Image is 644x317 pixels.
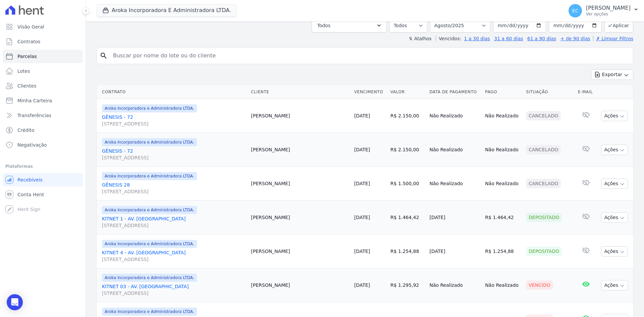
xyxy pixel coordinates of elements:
[526,213,562,222] div: Depositado
[102,172,197,180] span: Aroka Incorporadora e Administradora LTDA.
[317,21,330,30] span: Todos
[388,85,427,99] th: Valor
[427,85,482,99] th: Data de Pagamento
[526,179,561,188] div: Cancelado
[102,222,246,229] span: [STREET_ADDRESS]
[586,11,631,17] p: Ver opções
[388,268,427,302] td: R$ 1.295,92
[388,167,427,201] td: R$ 1.500,00
[572,8,579,13] span: EC
[560,36,590,41] a: + de 90 dias
[354,282,370,288] a: [DATE]
[526,280,553,290] div: Vencido
[482,99,523,133] td: Não Realizado
[17,53,37,60] span: Parcelas
[482,201,523,234] td: R$ 1.464,42
[427,99,482,133] td: Não Realizado
[427,167,482,201] td: Não Realizado
[388,201,427,234] td: R$ 1.464,42
[3,109,83,122] a: Transferências
[604,18,633,33] button: Aplicar
[464,36,490,41] a: 1 a 30 dias
[3,20,83,34] a: Visão Geral
[248,201,352,234] td: [PERSON_NAME]
[5,162,80,170] div: Plataformas
[354,147,370,152] a: [DATE]
[575,85,597,99] th: E-mail
[427,268,482,302] td: Não Realizado
[3,35,83,48] a: Contratos
[102,120,246,127] span: [STREET_ADDRESS]
[102,240,197,248] span: Aroka Incorporadora e Administradora LTDA.
[102,256,246,263] span: [STREET_ADDRESS]
[409,36,431,41] label: ↯ Atalhos
[526,145,561,154] div: Cancelado
[388,99,427,133] td: R$ 2.150,00
[97,85,248,99] th: Contrato
[248,85,352,99] th: Cliente
[248,133,352,167] td: [PERSON_NAME]
[3,94,83,107] a: Minha Carteira
[102,188,246,195] span: [STREET_ADDRESS]
[102,181,246,195] a: GÊNESIS 28[STREET_ADDRESS]
[526,111,561,120] div: Cancelado
[601,246,628,257] button: Ações
[388,234,427,268] td: R$ 1.254,88
[601,145,628,155] button: Ações
[312,18,387,33] button: Todos
[248,268,352,302] td: [PERSON_NAME]
[17,127,35,134] span: Crédito
[102,274,197,282] span: Aroka Incorporadora e Administradora LTDA.
[482,167,523,201] td: Não Realizado
[3,173,83,187] a: Recebíveis
[102,215,246,229] a: KITNET 1 - AV. [GEOGRAPHIC_DATA][STREET_ADDRESS]
[17,38,40,45] span: Contratos
[3,138,83,152] a: Negativação
[354,113,370,118] a: [DATE]
[388,133,427,167] td: R$ 2.150,00
[17,191,44,198] span: Conta Hent
[354,215,370,220] a: [DATE]
[427,234,482,268] td: [DATE]
[591,69,633,80] button: Exportar
[102,206,197,214] span: Aroka Incorporadora e Administradora LTDA.
[248,234,352,268] td: [PERSON_NAME]
[7,294,23,310] div: Open Intercom Messenger
[17,68,30,74] span: Lotes
[102,138,197,146] span: Aroka Incorporadora e Administradora LTDA.
[17,23,44,30] span: Visão Geral
[102,154,246,161] span: [STREET_ADDRESS]
[97,4,237,17] button: Aroka Incorporadora E Administradora LTDA.
[3,79,83,93] a: Clientes
[3,188,83,201] a: Conta Hent
[102,104,197,112] span: Aroka Incorporadora e Administradora LTDA.
[354,249,370,254] a: [DATE]
[601,212,628,223] button: Ações
[17,97,52,104] span: Minha Carteira
[102,148,246,161] a: GÊNESIS - 72[STREET_ADDRESS]
[102,283,246,297] a: KITNET 03 - AV. [GEOGRAPHIC_DATA][STREET_ADDRESS]
[482,268,523,302] td: Não Realizado
[527,36,556,41] a: 61 a 90 dias
[17,142,47,148] span: Negativação
[102,114,246,127] a: GÊNESIS - 72[STREET_ADDRESS]
[102,249,246,263] a: KITNET 4 - AV. [GEOGRAPHIC_DATA][STREET_ADDRESS]
[563,1,644,20] button: EC [PERSON_NAME] Ver opções
[17,83,36,89] span: Clientes
[3,123,83,137] a: Crédito
[427,201,482,234] td: [DATE]
[526,247,562,256] div: Depositado
[427,133,482,167] td: Não Realizado
[436,36,461,41] label: Vencidos:
[3,64,83,78] a: Lotes
[601,178,628,189] button: Ações
[354,181,370,186] a: [DATE]
[593,36,633,41] a: ✗ Limpar Filtros
[494,36,523,41] a: 31 a 60 dias
[586,5,631,11] p: [PERSON_NAME]
[601,111,628,121] button: Ações
[523,85,575,99] th: Situação
[102,290,246,297] span: [STREET_ADDRESS]
[17,112,51,119] span: Transferências
[248,167,352,201] td: [PERSON_NAME]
